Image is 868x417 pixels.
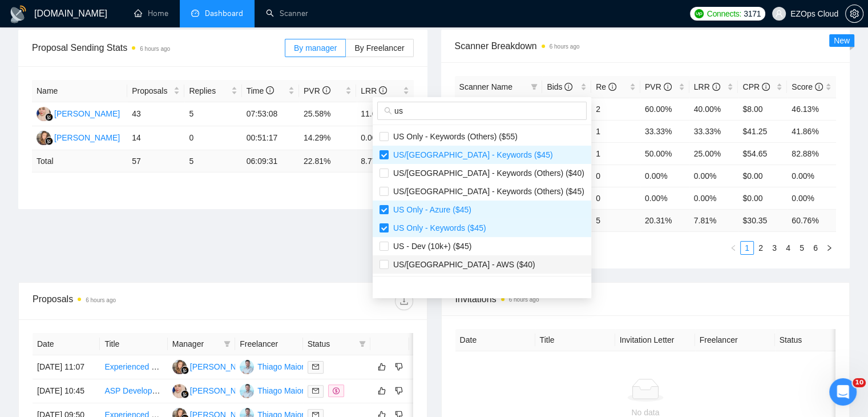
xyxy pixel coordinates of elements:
img: NK [37,131,51,145]
a: 3 [768,242,781,254]
span: info-circle [712,83,720,91]
span: US Only - Azure ($45) [389,205,471,214]
span: Re [596,82,616,91]
span: 3171 [744,7,761,20]
td: 25.58% [299,102,356,126]
span: US Only - Keywords (Others) ($55) [389,132,518,141]
img: upwork-logo.png [695,9,704,18]
td: 14.29% [299,126,356,150]
td: $0.00 [738,165,787,187]
td: [DATE] 10:45 [33,379,100,403]
span: filter [357,335,368,352]
td: 0.00% [689,187,738,209]
a: ASP Developer Needed for Legacy Code Maintenance [104,386,298,395]
span: By Freelancer [354,43,404,53]
img: logo [9,5,27,23]
td: 07:53:08 [242,102,299,126]
button: right [822,241,836,255]
a: NK[PERSON_NAME] [37,133,120,142]
span: US/[GEOGRAPHIC_DATA] - Keywords (Others) ($40) [389,169,584,178]
th: Date [455,329,535,351]
td: 22.81 % [299,150,356,173]
span: setting [846,9,863,18]
td: 33.33% [640,120,689,142]
button: download [395,292,413,310]
td: 41.86% [787,120,836,142]
button: like [375,360,389,374]
iframe: Intercom live chat [829,378,857,406]
span: By manager [294,43,337,53]
span: New [834,36,850,45]
img: AJ [37,107,51,121]
td: 60.76 % [787,209,836,231]
td: Experienced WordPress Developer for User Migration and Custom Plugin Development [100,355,167,379]
img: AJ [172,384,187,398]
time: 6 hours ago [550,43,580,50]
td: $54.65 [738,142,787,165]
a: 1 [741,242,753,254]
th: Proposals [127,80,184,102]
li: 5 [795,241,809,255]
td: 0.00% [640,165,689,187]
span: info-circle [322,86,330,94]
td: 11.63% [356,102,413,126]
li: 6 [809,241,822,255]
span: LRR [694,82,720,91]
td: 8.77 % [356,150,413,173]
span: Score [792,82,822,91]
th: Status [775,329,855,351]
th: Freelancer [235,333,302,355]
td: ASP Developer Needed for Legacy Code Maintenance [100,379,167,403]
td: 00:51:17 [242,126,299,150]
td: 33.33% [689,120,738,142]
td: 0.00% [787,187,836,209]
span: 10 [853,378,866,387]
img: NK [172,360,187,374]
div: [PERSON_NAME] [190,384,256,397]
th: Invitation Letter [615,329,695,351]
td: 40.00% [689,98,738,120]
th: Freelancer [695,329,775,351]
span: mail [312,387,319,394]
th: Title [100,333,167,355]
a: AJ[PERSON_NAME] [37,109,120,118]
img: gigradar-bm.png [181,390,189,398]
td: 82.88% [787,142,836,165]
span: Status [308,338,354,350]
td: 0.00% [787,165,836,187]
time: 6 hours ago [140,46,170,52]
span: dislike [395,386,403,395]
td: 57 [127,150,184,173]
a: Experienced WordPress Developer for User Migration and Custom Plugin Development [104,362,414,371]
a: setting [845,9,863,18]
span: filter [359,340,366,347]
div: [PERSON_NAME] [54,107,120,120]
img: gigradar-bm.png [181,366,189,374]
a: AJ[PERSON_NAME] [172,386,256,395]
th: Title [535,329,615,351]
td: 1 [591,142,640,165]
td: 25.00% [689,142,738,165]
span: Dashboard [205,9,243,18]
div: Thiago Maior [257,360,304,373]
td: [DATE] 11:07 [33,355,100,379]
span: Bids [547,82,572,91]
span: dollar [333,387,340,394]
img: TM [240,360,254,374]
th: Name [32,80,127,102]
a: homeHome [134,9,168,18]
span: US/[GEOGRAPHIC_DATA] - AWS ($40) [389,260,535,269]
button: dislike [392,384,406,398]
td: Total [32,150,127,173]
span: Connects: [707,7,741,20]
td: $41.25 [738,120,787,142]
span: filter [224,340,231,347]
span: info-circle [762,83,770,91]
span: info-circle [815,83,823,91]
div: [PERSON_NAME] [54,131,120,144]
td: 5 [184,150,241,173]
span: PVR [645,82,672,91]
li: Next Page [822,241,836,255]
span: Invitations [455,292,836,306]
td: 14 [127,126,184,150]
